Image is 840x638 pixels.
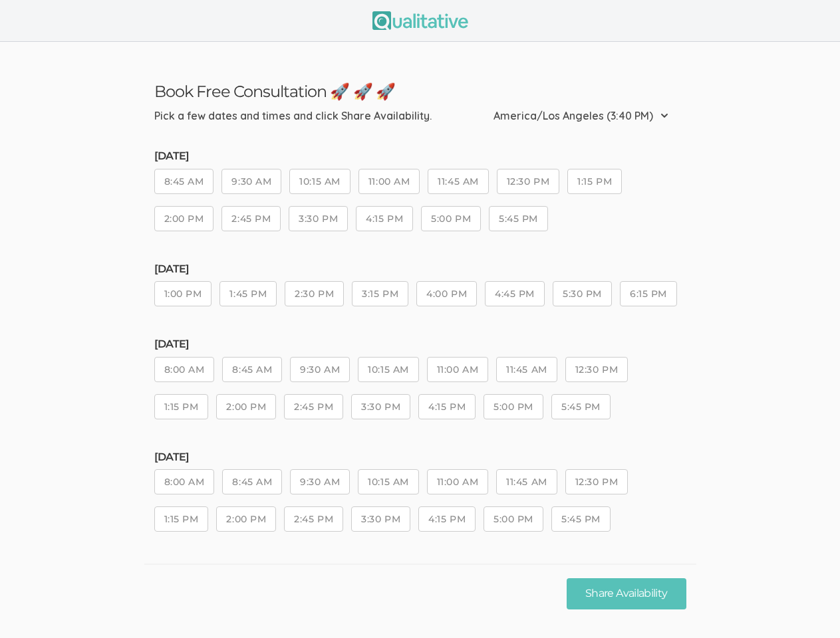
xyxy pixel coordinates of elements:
button: 8:00 AM [154,357,215,382]
button: 10:15 AM [289,169,350,194]
button: 9:30 AM [221,169,281,194]
button: 5:00 PM [484,506,543,532]
button: 1:15 PM [567,169,622,194]
button: 9:30 AM [290,357,350,382]
button: 3:30 PM [351,506,410,532]
button: 5:45 PM [551,394,611,419]
div: Pick a few dates and times and click Share Availability. [154,108,432,124]
button: 1:00 PM [154,281,212,306]
button: 11:45 AM [496,469,557,494]
h5: [DATE] [154,263,686,275]
button: 4:15 PM [356,206,413,231]
button: 9:30 AM [290,469,350,494]
button: 4:00 PM [416,281,477,306]
h5: [DATE] [154,150,686,162]
button: 2:45 PM [284,506,343,532]
button: 4:15 PM [418,506,476,532]
button: 5:45 PM [551,506,611,532]
button: 6:15 PM [620,281,677,306]
button: 2:45 PM [221,206,281,231]
button: 10:15 AM [358,357,418,382]
h3: Book Free Consultation 🚀 🚀 🚀 [154,82,686,101]
button: 8:45 AM [222,469,282,494]
h5: [DATE] [154,338,686,350]
button: 8:00 AM [154,469,215,494]
button: 10:15 AM [358,469,418,494]
button: 11:00 AM [358,169,420,194]
button: 2:45 PM [284,394,343,419]
button: 5:45 PM [489,206,548,231]
button: 11:45 AM [496,357,557,382]
button: 1:15 PM [154,394,209,419]
button: 4:45 PM [485,281,545,306]
button: 5:30 PM [553,281,612,306]
button: 11:00 AM [427,357,488,382]
button: 2:00 PM [154,206,214,231]
button: 12:30 PM [565,469,628,494]
button: 3:30 PM [351,394,410,419]
button: 2:00 PM [216,506,276,532]
button: 4:15 PM [418,394,476,419]
button: 8:45 AM [154,169,214,194]
img: Qualitative [372,11,468,30]
button: 12:30 PM [497,169,559,194]
button: 8:45 AM [222,357,282,382]
button: 5:00 PM [421,206,481,231]
button: 2:00 PM [216,394,276,419]
button: 3:15 PM [352,281,408,306]
button: 2:30 PM [285,281,344,306]
button: Share Availability [567,578,686,609]
button: 3:30 PM [289,206,348,231]
button: 5:00 PM [484,394,543,419]
button: 11:45 AM [428,169,488,194]
button: 1:15 PM [154,506,209,532]
h5: [DATE] [154,451,686,463]
button: 12:30 PM [565,357,628,382]
button: 11:00 AM [427,469,488,494]
button: 1:45 PM [219,281,277,306]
